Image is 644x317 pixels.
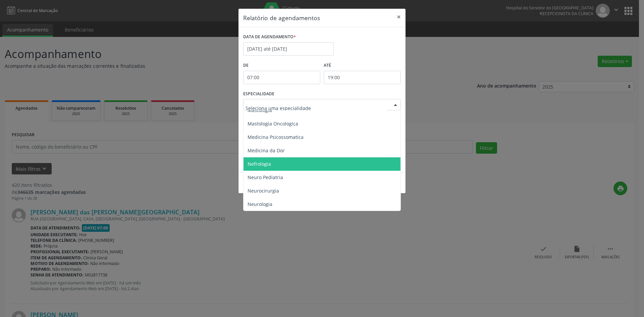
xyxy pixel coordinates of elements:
[243,42,334,56] input: Selecione uma data ou intervalo
[248,134,304,140] span: Medicina Psicossomatica
[324,60,401,71] label: ATÉ
[243,71,320,84] input: Selecione o horário inicial
[324,71,401,84] input: Selecione o horário final
[248,174,283,180] span: Neuro Pediatria
[248,201,272,207] span: Neurologia
[392,9,406,25] button: Close
[246,101,387,115] input: Seleciona uma especialidade
[243,32,296,42] label: DATA DE AGENDAMENTO
[243,89,274,99] label: ESPECIALIDADE
[248,188,279,194] span: Neurocirurgia
[248,107,272,113] span: Mastologia
[248,147,285,154] span: Medicina da Dor
[243,13,320,22] h5: Relatório de agendamentos
[243,60,320,71] label: De
[248,161,271,167] span: Nefrologia
[248,120,298,127] span: Mastologia Oncologica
